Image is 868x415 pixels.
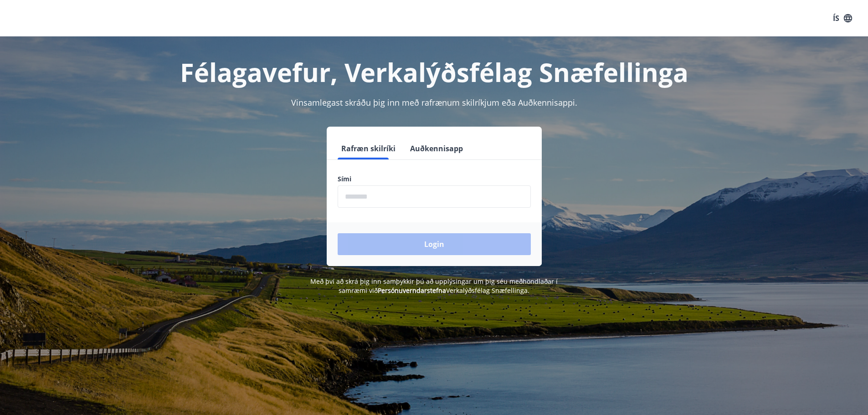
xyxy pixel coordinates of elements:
span: Vinsamlegast skráðu þig inn með rafrænum skilríkjum eða Auðkennisappi. [291,97,577,108]
button: Auðkennisapp [406,138,467,159]
a: Persónuverndarstefna [378,286,446,295]
span: Með því að skrá þig inn samþykkir þú að upplýsingar um þig séu meðhöndlaðar í samræmi við Verkalý... [310,277,558,295]
button: Rafræn skilríki [338,138,399,159]
h1: Félagavefur, Verkalýðsfélag Snæfellinga [117,55,751,89]
button: ÍS [828,10,857,26]
label: Sími [338,174,531,184]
